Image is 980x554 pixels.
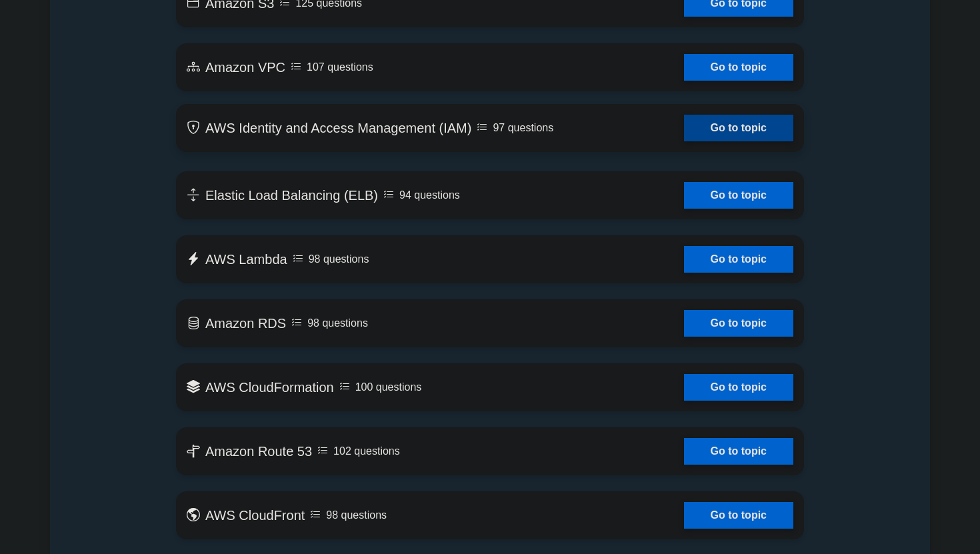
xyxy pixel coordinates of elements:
[684,438,793,465] a: Go to topic
[684,246,793,273] a: Go to topic
[684,54,793,81] a: Go to topic
[684,115,793,141] a: Go to topic
[684,182,793,209] a: Go to topic
[684,310,793,337] a: Go to topic
[684,502,793,529] a: Go to topic
[684,374,793,401] a: Go to topic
